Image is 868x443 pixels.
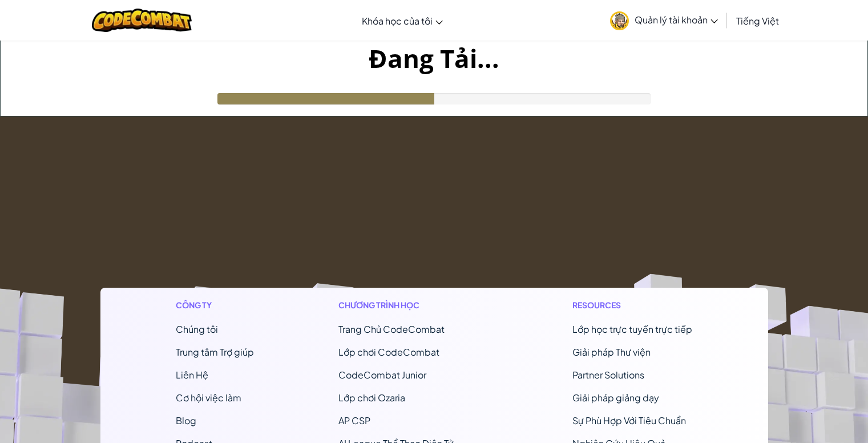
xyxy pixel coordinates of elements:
h1: Resources [572,299,692,311]
span: Liên Hệ [176,369,208,381]
a: Blog [176,414,196,426]
a: Lớp học trực tuyến trực tiếp [572,323,692,335]
a: Partner Solutions [572,369,644,381]
img: CodeCombat logo [92,9,192,32]
a: Sự Phù Hợp Với Tiêu Chuẩn [572,414,686,426]
span: Khóa học của tôi [362,15,433,27]
span: Quản lý tài khoản [635,14,718,26]
a: Trung tâm Trợ giúp [176,346,254,358]
span: Tiếng Việt [736,15,779,27]
span: Trang Chủ CodeCombat [338,323,445,335]
img: avatar [610,11,629,30]
a: Cơ hội việc làm [176,392,241,404]
a: Tiếng Việt [730,5,785,36]
h1: Chương trình học [338,299,488,311]
a: Chúng tôi [176,323,218,335]
a: Quản lý tài khoản [604,2,724,38]
a: Lớp chơi CodeCombat [338,346,439,358]
h1: Đang Tải... [1,41,867,76]
h1: Công ty [176,299,254,311]
a: AP CSP [338,414,370,426]
a: Giải pháp Thư viện [572,346,651,358]
a: CodeCombat Junior [338,369,426,381]
a: Lớp chơi Ozaria [338,392,405,404]
a: Giải pháp giảng dạy [572,392,659,404]
a: Khóa học của tôi [356,5,449,36]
